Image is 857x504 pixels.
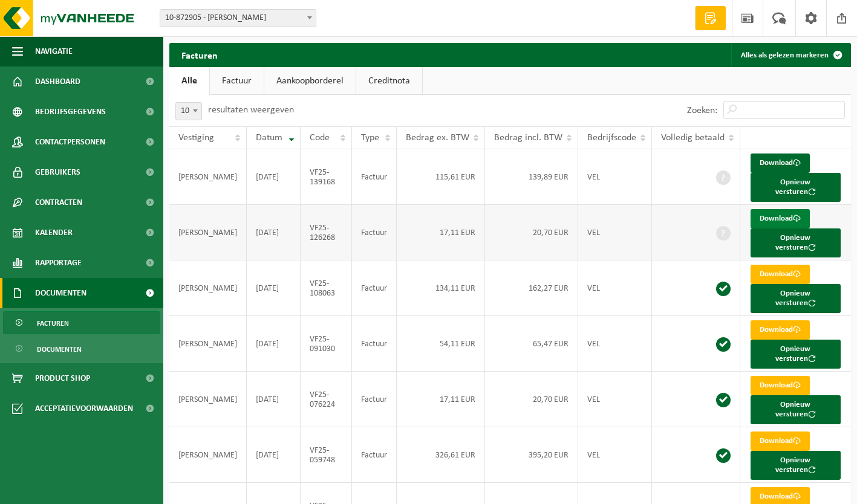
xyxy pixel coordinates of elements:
[35,127,105,157] span: Contactpersonen
[687,106,717,115] label: Zoeken:
[160,10,316,27] span: 10-872905 - GHYSEL SVEN - ICHTEGEM
[35,187,82,218] span: Contracten
[3,311,160,334] a: Facturen
[178,133,214,143] span: Vestiging
[35,157,80,187] span: Gebruikers
[247,260,301,316] td: [DATE]
[751,265,810,284] a: Download
[751,228,841,257] button: Opnieuw versturen
[35,218,73,248] span: Kalender
[247,427,301,483] td: [DATE]
[35,278,86,308] span: Documenten
[352,260,397,316] td: Factuur
[406,133,469,143] span: Bedrag ex. BTW
[208,105,294,115] label: resultaten weergeven
[361,133,379,143] span: Type
[751,340,841,369] button: Opnieuw versturen
[35,393,133,424] span: Acceptatievoorwaarden
[301,372,352,427] td: VF25-076224
[352,316,397,372] td: Factuur
[751,451,841,480] button: Opnieuw versturen
[169,260,247,316] td: [PERSON_NAME]
[247,149,301,205] td: [DATE]
[264,67,356,95] a: Aankoopborderel
[169,149,247,205] td: [PERSON_NAME]
[301,427,352,483] td: VF25-059748
[169,316,247,372] td: [PERSON_NAME]
[578,260,652,316] td: VEL
[210,67,264,95] a: Factuur
[731,43,850,67] button: Alles als gelezen markeren
[397,149,485,205] td: 115,61 EUR
[35,363,90,393] span: Product Shop
[160,9,316,27] span: 10-872905 - GHYSEL SVEN - ICHTEGEM
[169,205,247,260] td: [PERSON_NAME]
[35,66,80,97] span: Dashboard
[356,67,422,95] a: Creditnota
[301,149,352,205] td: VF25-139168
[352,149,397,205] td: Factuur
[3,337,160,360] a: Documenten
[35,248,82,278] span: Rapportage
[485,372,578,427] td: 20,70 EUR
[169,427,247,483] td: [PERSON_NAME]
[578,149,652,205] td: VEL
[352,427,397,483] td: Factuur
[751,173,841,202] button: Opnieuw versturen
[35,36,73,66] span: Navigatie
[485,427,578,483] td: 395,20 EUR
[485,260,578,316] td: 162,27 EUR
[751,284,841,313] button: Opnieuw versturen
[37,312,69,335] span: Facturen
[587,133,636,143] span: Bedrijfscode
[751,395,841,424] button: Opnieuw versturen
[247,372,301,427] td: [DATE]
[35,97,106,127] span: Bedrijfsgegevens
[397,205,485,260] td: 17,11 EUR
[256,133,282,143] span: Datum
[751,320,810,340] a: Download
[37,338,82,361] span: Documenten
[751,376,810,395] a: Download
[397,316,485,372] td: 54,11 EUR
[751,431,810,451] a: Download
[301,205,352,260] td: VF25-126268
[578,205,652,260] td: VEL
[175,102,202,120] span: 10
[352,205,397,260] td: Factuur
[169,372,247,427] td: [PERSON_NAME]
[485,205,578,260] td: 20,70 EUR
[578,316,652,372] td: VEL
[310,133,330,143] span: Code
[485,149,578,205] td: 139,89 EUR
[169,67,209,95] a: Alle
[397,260,485,316] td: 134,11 EUR
[247,316,301,372] td: [DATE]
[661,133,725,143] span: Volledig betaald
[397,427,485,483] td: 326,61 EUR
[169,43,230,66] h2: Facturen
[485,316,578,372] td: 65,47 EUR
[301,316,352,372] td: VF25-091030
[301,260,352,316] td: VF25-108063
[397,372,485,427] td: 17,11 EUR
[578,372,652,427] td: VEL
[494,133,562,143] span: Bedrag incl. BTW
[352,372,397,427] td: Factuur
[751,209,810,228] a: Download
[751,153,810,173] a: Download
[247,205,301,260] td: [DATE]
[176,103,201,120] span: 10
[578,427,652,483] td: VEL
